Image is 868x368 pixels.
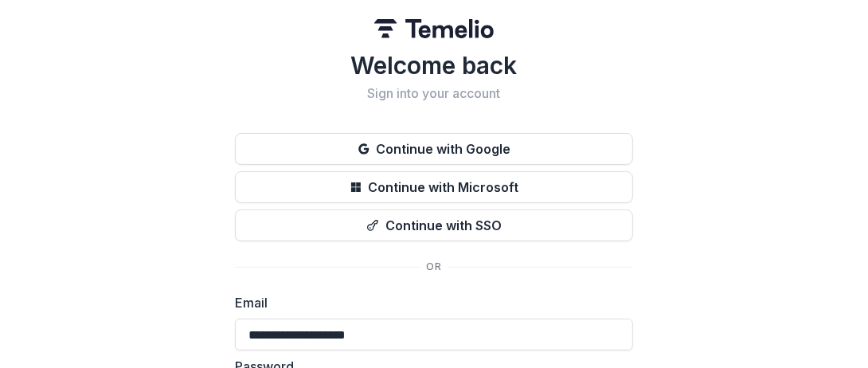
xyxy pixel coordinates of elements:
button: Continue with Google [235,133,633,165]
img: Temelio [374,19,494,38]
button: Continue with SSO [235,209,633,241]
button: Continue with Microsoft [235,171,633,203]
h2: Sign into your account [235,86,633,101]
label: Email [235,293,624,312]
h1: Welcome back [235,51,633,80]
